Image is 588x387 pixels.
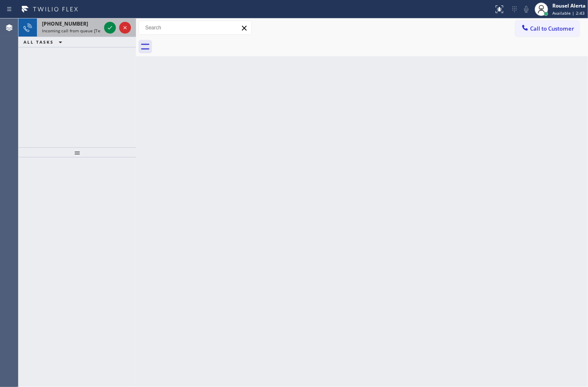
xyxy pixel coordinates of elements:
[552,2,585,9] div: Rousel Alerta
[139,21,251,34] input: Search
[119,22,131,34] button: Reject
[530,25,574,32] span: Call to Customer
[18,37,71,47] button: ALL TASKS
[24,39,54,45] span: ALL TASKS
[104,22,116,34] button: Accept
[515,21,580,37] button: Call to Customer
[42,28,112,34] span: Incoming call from queue [Test] All
[552,10,585,16] span: Available | 2:43
[520,3,532,15] button: Mute
[42,20,88,27] span: [PHONE_NUMBER]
